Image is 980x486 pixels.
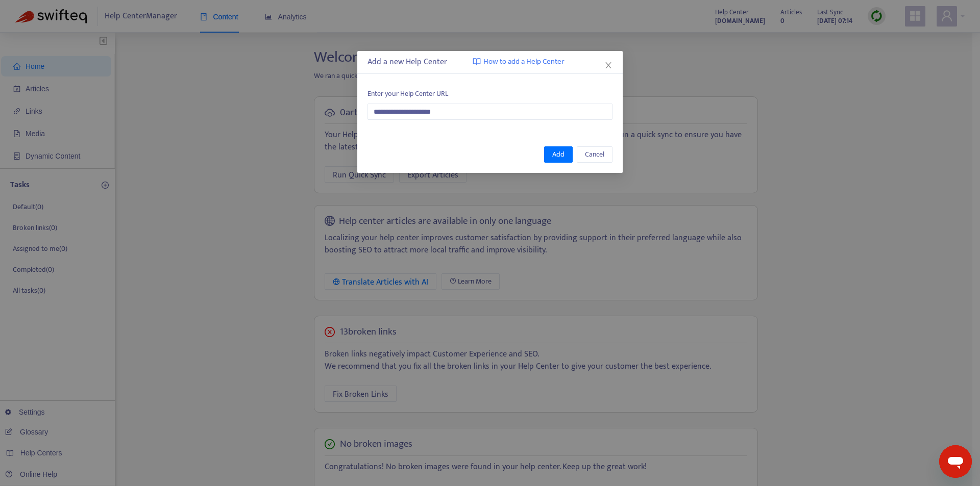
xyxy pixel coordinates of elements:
a: How to add a Help Center [473,56,565,68]
button: Close [603,60,614,71]
span: close [604,61,612,69]
iframe: Button to launch messaging window [939,445,972,478]
span: How to add a Help Center [483,56,565,68]
span: Add [552,149,565,160]
span: Enter your Help Center URL [367,88,612,99]
span: Cancel [585,149,604,160]
button: Add [544,146,573,163]
button: Cancel [577,146,612,163]
img: image-link [473,58,481,66]
div: Add a new Help Center [367,56,612,68]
